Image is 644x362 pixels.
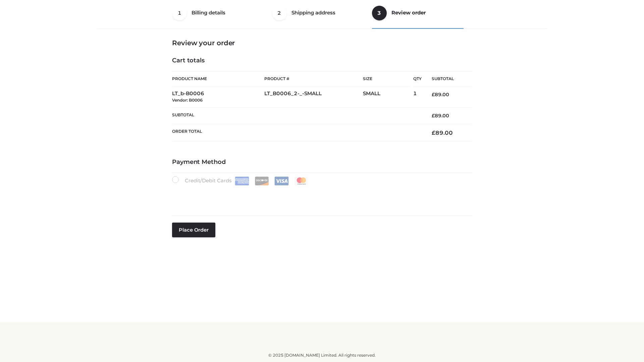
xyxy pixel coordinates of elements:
td: 1 [413,86,422,108]
td: LT_b-B0006 [172,86,264,108]
img: Amex [235,177,249,185]
td: SMALL [363,86,413,108]
span: £ [432,92,435,98]
th: Size [363,71,410,86]
h4: Payment Method [172,159,472,166]
img: Discover [255,177,269,185]
iframe: Secure payment input frame [171,184,471,208]
bdi: 89.00 [432,113,449,119]
th: Order Total [172,124,422,142]
bdi: 89.00 [432,129,453,136]
th: Product # [264,71,363,86]
img: Mastercard [294,177,309,185]
h4: Cart totals [172,57,472,64]
span: £ [432,129,435,136]
div: © 2025 [DOMAIN_NAME] Limited. All rights reserved. [100,352,544,359]
h3: Review your order [172,39,472,47]
label: Credit/Debit Cards [172,176,309,185]
td: LT_B0006_2-_-SMALL [264,86,363,108]
button: Place order [172,223,215,237]
th: Subtotal [422,71,472,86]
bdi: 89.00 [432,92,449,98]
th: Qty [413,71,422,86]
th: Subtotal [172,107,422,124]
span: £ [432,113,435,119]
small: Vendor: B0006 [172,98,203,103]
th: Product Name [172,71,264,86]
img: Visa [274,177,289,185]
